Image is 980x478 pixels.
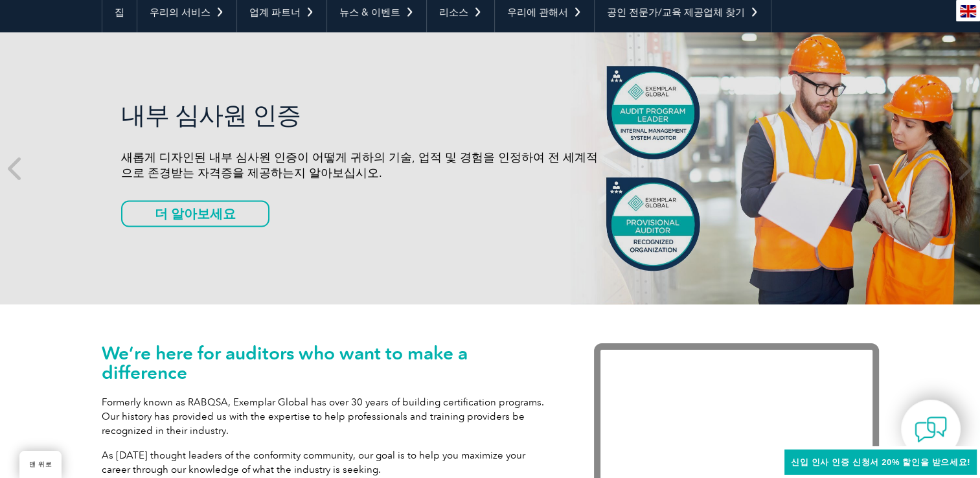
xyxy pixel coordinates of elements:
img: en [960,5,976,17]
a: 더 알아보세요 [121,201,269,227]
h2: 내부 심사원 인증 [121,100,607,130]
p: 새롭게 디자인된 내부 심사원 인증이 어떻게 귀하의 기술, 업적 및 경험을 인정하여 전 세계적으로 존경받는 자격증을 제공하는지 알아보십시오. [121,150,607,181]
h1: We’re here for auditors who want to make a difference [102,343,555,382]
img: contact-chat.png [915,413,947,446]
span: 신입 인사 인증 신청서 20% 할인을 받으세요! [791,457,970,467]
a: 맨 위로 [19,451,62,478]
p: Formerly known as RABQSA, Exemplar Global has over 30 years of building certification programs. O... [102,395,555,438]
p: As [DATE] thought leaders of the conformity community, our goal is to help you maximize your care... [102,448,555,477]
